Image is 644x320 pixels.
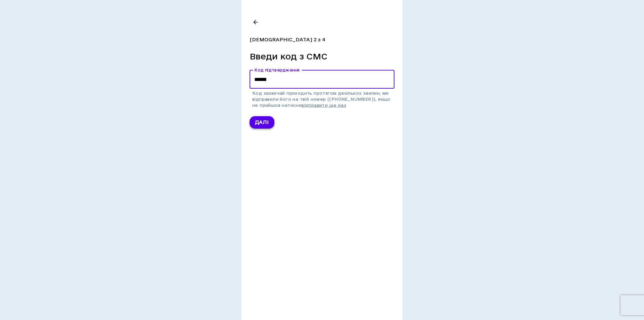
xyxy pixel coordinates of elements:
[250,90,394,108] p: Код зазвичай приходить протягом декількох хвилин, ми відправили його на твій номер ([PHONE_NUMBER...
[250,51,327,62] h5: Введи код з СМС
[302,102,346,108] button: відправити ще раз
[250,36,325,43] p: [DEMOGRAPHIC_DATA] 2 з 4
[254,67,300,73] label: Код підтвердження
[250,116,274,129] button: Далі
